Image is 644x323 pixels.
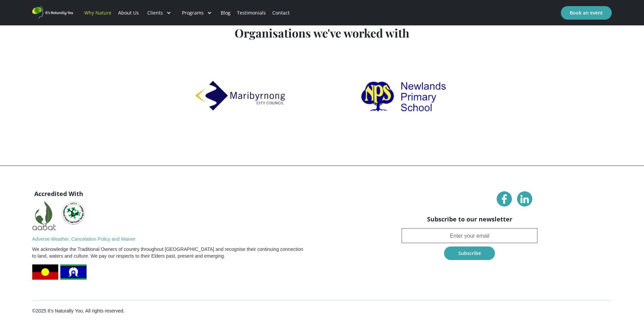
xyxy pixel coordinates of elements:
[142,1,177,24] div: Clients
[32,246,317,259] div: We acknowledge the Traditional Owners of country throughout [GEOGRAPHIC_DATA] and recognise their...
[163,49,482,147] div: carousel
[32,190,85,198] h4: Accredited With
[182,9,204,16] div: Programs
[402,228,537,243] input: Enter your email
[32,6,73,19] a: home
[444,246,495,260] input: Subscribe
[217,1,234,24] a: Blog
[402,215,537,223] h4: Subscribe to our newsletter
[115,1,142,24] a: About Us
[177,1,217,24] div: Programs
[32,201,56,236] img: AABAT Logo
[561,6,612,20] a: Book an event
[234,1,269,24] a: Testimonials
[163,49,482,136] div: 2 of 4
[269,1,293,24] a: Contact
[61,201,85,225] img: NIFTA Logo
[32,236,135,242] a: Adverse Weather, Cancelation Policy and Waiver
[81,1,115,24] a: Why Nature
[402,228,537,263] form: Newsletter
[163,27,482,39] h2: Organisations we've worked with
[32,307,125,314] div: ©2025 It's Naturally You. All rights reserved.
[147,9,163,16] div: Clients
